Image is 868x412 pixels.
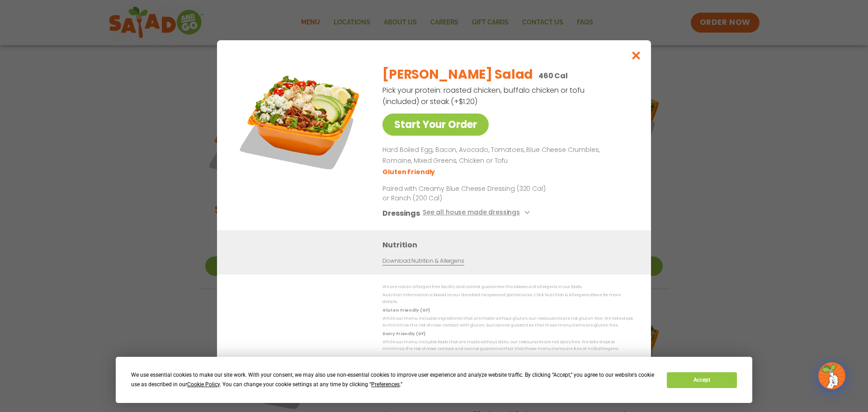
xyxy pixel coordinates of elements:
h3: Dressings [382,207,420,218]
p: Pick your protein: roasted chicken, buffalo chicken or tofu (included) or steak (+$1.20) [382,85,586,107]
strong: Gluten Friendly (GF) [382,307,429,313]
img: Featured product photo for Cobb Salad [237,58,364,185]
h3: Nutrition [382,239,637,250]
h2: [PERSON_NAME] Salad [382,65,533,84]
p: 460 Cal [538,70,568,81]
p: Nutrition information is based on our standard recipes and portion sizes. Click Nutrition & Aller... [382,292,633,306]
div: We use essential cookies to make our site work. With your consent, we may also use non-essential ... [131,370,656,389]
p: We are not an allergen free facility and cannot guarantee the absence of allergens in our foods. [382,284,633,290]
span: Preferences [371,381,400,388]
a: Download Nutrition & Allergens [382,256,464,265]
button: Close modal [622,40,651,71]
strong: Dairy Friendly (DF) [382,331,425,336]
p: Hard Boiled Egg, Bacon, Avocado, Tomatoes, Blue Cheese Crumbles, Romaine, Mixed Greens, Chicken o... [382,145,629,166]
span: Cookie Policy [187,381,220,388]
img: wpChatIcon [819,363,844,388]
p: While our menu includes ingredients that are made without gluten, our restaurants are not gluten ... [382,315,633,329]
button: See all house made dressings [423,207,533,218]
button: Accept [667,372,736,388]
li: Gluten Friendly [382,167,436,176]
p: While our menu includes foods that are made without dairy, our restaurants are not dairy free. We... [382,339,633,353]
a: Start Your Order [382,114,489,136]
div: Cookie Consent Prompt [116,357,752,403]
p: Paired with Creamy Blue Cheese Dressing (320 Cal) or Ranch (200 Cal) [382,184,550,203]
